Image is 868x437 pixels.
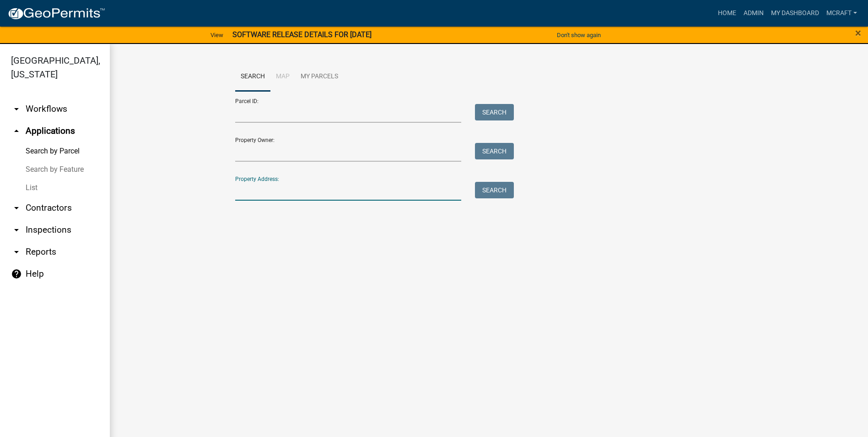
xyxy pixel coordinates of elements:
i: help [11,268,22,279]
i: arrow_drop_down [11,202,22,213]
a: My Parcels [295,62,344,92]
span: × [855,27,861,39]
a: mcraft [823,5,861,22]
button: Don't show again [553,27,604,43]
a: Home [714,5,740,22]
a: Admin [740,5,767,22]
i: arrow_drop_up [11,126,22,137]
i: arrow_drop_down [11,224,22,235]
button: Search [475,143,514,159]
button: Search [475,182,514,198]
a: View [207,27,227,43]
button: Search [475,104,514,120]
button: Close [855,27,861,38]
i: arrow_drop_down [11,104,22,115]
i: arrow_drop_down [11,246,22,257]
strong: SOFTWARE RELEASE DETAILS FOR [DATE] [232,30,372,39]
a: Search [235,62,270,92]
a: My Dashboard [767,5,823,22]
